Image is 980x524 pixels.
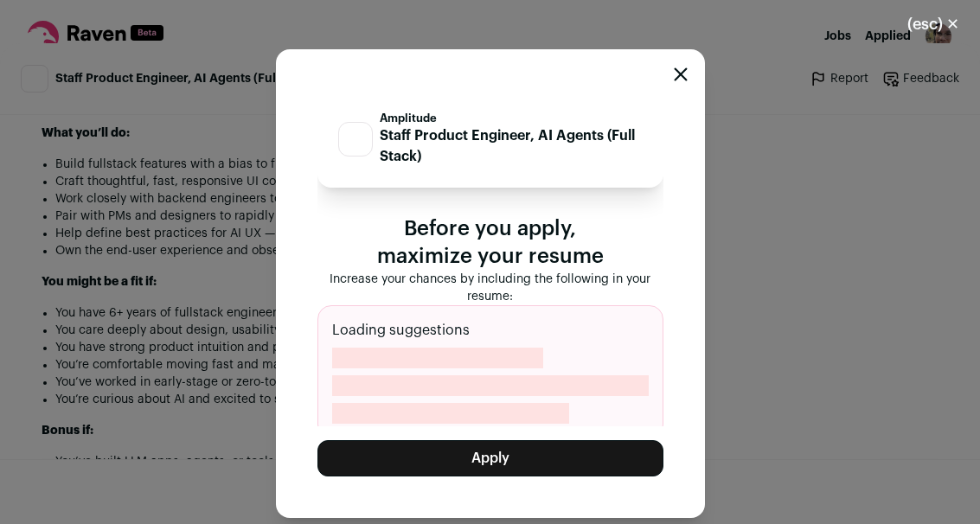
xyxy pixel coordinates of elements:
[317,271,663,305] p: Increase your chances by including the following in your resume:
[317,305,663,438] div: Loading suggestions
[317,440,663,476] button: Apply
[380,125,643,167] p: Staff Product Engineer, AI Agents (Full Stack)
[674,67,688,81] button: Close modal
[380,112,643,125] p: Amplitude
[887,5,980,43] button: Close modal
[317,215,663,271] p: Before you apply, maximize your resume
